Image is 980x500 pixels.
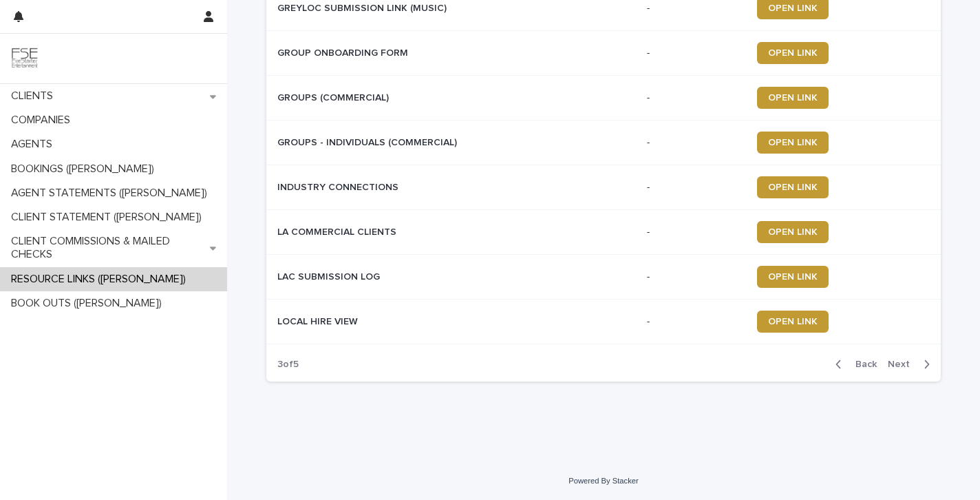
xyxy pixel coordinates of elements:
[757,42,829,64] a: OPEN LINK
[768,48,818,58] span: OPEN LINK
[757,311,829,333] a: OPEN LINK
[768,317,818,326] span: OPEN LINK
[757,221,829,243] a: OPEN LINK
[768,183,818,192] span: OPEN LINK
[757,132,829,154] a: OPEN LINK
[768,138,818,147] span: OPEN LINK
[768,227,818,237] span: OPEN LINK
[266,255,941,300] tr: LAC SUBMISSION LOGLAC SUBMISSION LOG -OPEN LINK
[277,269,383,283] p: LAC SUBMISSION LOG
[882,358,941,371] button: Next
[768,93,818,103] span: OPEN LINK
[6,138,63,151] p: AGENTS
[266,121,941,165] tr: GROUPS - INDIVIDUALS (COMMERCIAL)GROUPS - INDIVIDUALS (COMMERCIAL) -OPEN LINK
[266,300,941,344] tr: LOCAL HIRE VIEWLOCAL HIRE VIEW -OPEN LINK
[11,45,39,72] img: 9JgRvJ3ETPGCJDhvPVA5
[6,273,197,286] p: RESOURCE LINKS ([PERSON_NAME])
[757,176,829,198] a: OPEN LINK
[647,3,745,14] p: -
[847,360,877,369] span: Back
[6,90,64,103] p: CLIENTS
[277,134,460,149] p: GROUPS - INDIVIDUALS (COMMERCIAL)
[277,45,411,59] p: GROUP ONBOARDING FORM
[277,90,392,104] p: GROUPS (COMMERCIAL)
[824,358,882,371] button: Back
[277,179,401,194] p: INDUSTRY CONNECTIONS
[277,313,361,328] p: LOCAL HIRE VIEW
[768,272,818,282] span: OPEN LINK
[647,137,745,149] p: -
[6,297,173,310] p: BOOK OUTS ([PERSON_NAME])
[266,76,941,121] tr: GROUPS (COMMERCIAL)GROUPS (COMMERCIAL) -OPEN LINK
[266,31,941,76] tr: GROUP ONBOARDING FORMGROUP ONBOARDING FORM -OPEN LINK
[6,114,81,127] p: COMPANIES
[888,360,918,369] span: Next
[647,182,745,194] p: -
[6,211,213,224] p: CLIENT STATEMENT ([PERSON_NAME])
[266,165,941,210] tr: INDUSTRY CONNECTIONSINDUSTRY CONNECTIONS -OPEN LINK
[6,235,210,261] p: CLIENT COMMISSIONS & MAILED CHECKS
[757,266,829,288] a: OPEN LINK
[647,227,745,238] p: -
[266,348,310,382] p: 3 of 5
[277,224,399,238] p: LA COMMERCIAL CLIENTS
[6,163,165,176] p: BOOKINGS ([PERSON_NAME])
[266,210,941,255] tr: LA COMMERCIAL CLIENTSLA COMMERCIAL CLIENTS -OPEN LINK
[768,3,818,13] span: OPEN LINK
[647,271,745,283] p: -
[757,87,829,109] a: OPEN LINK
[568,477,638,485] a: Powered By Stacker
[647,92,745,104] p: -
[647,316,745,328] p: -
[647,48,745,59] p: -
[6,187,218,200] p: AGENT STATEMENTS ([PERSON_NAME])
